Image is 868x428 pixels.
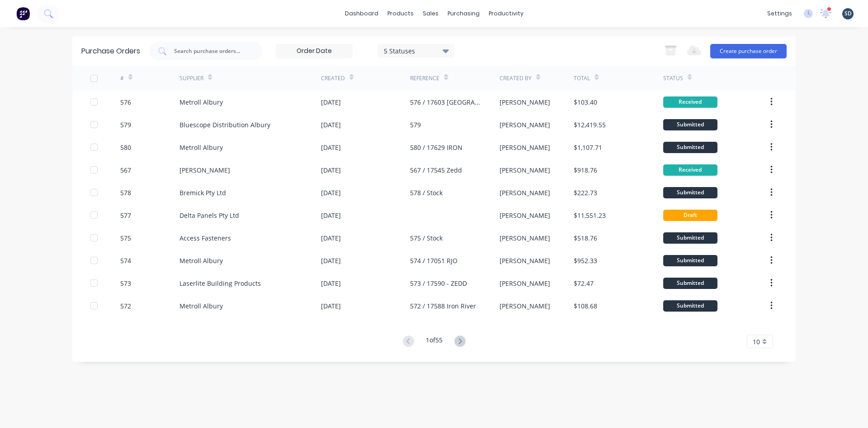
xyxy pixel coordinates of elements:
[340,7,383,20] a: dashboard
[81,46,140,57] div: Purchase Orders
[321,143,341,152] div: [DATE]
[426,335,443,348] div: 1 of 55
[574,74,590,82] div: Total
[500,74,532,82] div: Created By
[410,188,443,197] div: 578 / Stock
[663,74,683,82] div: Status
[321,256,341,265] div: [DATE]
[574,233,597,243] div: $518.76
[410,120,421,130] div: 579
[120,211,131,220] div: 577
[321,120,341,130] div: [DATE]
[574,97,597,107] div: $103.40
[500,188,550,197] div: [PERSON_NAME]
[753,337,760,346] span: 10
[321,97,341,107] div: [DATE]
[179,256,223,265] div: Metroll Albury
[500,256,550,265] div: [PERSON_NAME]
[179,143,223,152] div: Metroll Albury
[443,7,484,20] div: purchasing
[763,7,797,20] div: settings
[120,256,131,265] div: 574
[663,142,717,153] div: Submitted
[663,187,717,198] div: Submitted
[179,74,203,82] div: Supplier
[410,74,439,82] div: Reference
[410,279,467,288] div: 573 / 17590 - ZEDD
[321,279,341,288] div: [DATE]
[120,279,131,288] div: 573
[663,210,717,221] div: Draft
[574,188,597,197] div: $222.73
[500,165,550,175] div: [PERSON_NAME]
[418,7,443,20] div: sales
[500,143,550,152] div: [PERSON_NAME]
[500,120,550,130] div: [PERSON_NAME]
[663,255,717,266] div: Submitted
[120,97,131,107] div: 576
[663,164,717,176] div: Received
[500,301,550,311] div: [PERSON_NAME]
[179,120,270,130] div: Bluescope Distribution Albury
[663,300,717,312] div: Submitted
[410,301,476,311] div: 572 / 17588 Iron River
[276,44,352,58] input: Order Date
[500,97,550,107] div: [PERSON_NAME]
[574,120,606,130] div: $12,419.55
[179,188,226,197] div: Bremick Pty Ltd
[574,211,606,220] div: $11,551.23
[321,233,341,243] div: [DATE]
[410,233,443,243] div: 575 / Stock
[120,233,131,243] div: 575
[179,211,239,220] div: Delta Panels Pty Ltd
[321,74,345,82] div: Created
[663,232,717,244] div: Submitted
[179,165,230,175] div: [PERSON_NAME]
[120,143,131,152] div: 580
[500,233,550,243] div: [PERSON_NAME]
[574,165,597,175] div: $918.76
[500,211,550,220] div: [PERSON_NAME]
[321,211,341,220] div: [DATE]
[663,278,717,289] div: Submitted
[844,10,852,18] span: SD
[179,279,261,288] div: Laserlite Building Products
[574,256,597,265] div: $952.33
[574,143,602,152] div: $1,107.71
[120,188,131,197] div: 578
[16,7,30,20] img: Factory
[410,256,458,265] div: 574 / 17051 RJO
[710,44,787,58] button: Create purchase order
[120,120,131,130] div: 579
[179,233,231,243] div: Access Fasteners
[179,97,223,107] div: Metroll Albury
[120,74,124,82] div: #
[120,165,131,175] div: 567
[410,143,462,152] div: 580 / 17629 IRON
[383,7,418,20] div: products
[663,96,717,108] div: Received
[173,47,248,56] input: Search purchase orders...
[179,301,223,311] div: Metroll Albury
[574,301,597,311] div: $108.68
[321,188,341,197] div: [DATE]
[321,165,341,175] div: [DATE]
[500,279,550,288] div: [PERSON_NAME]
[574,279,594,288] div: $72.47
[321,301,341,311] div: [DATE]
[663,119,717,130] div: Submitted
[120,301,131,311] div: 572
[384,46,448,55] div: 5 Statuses
[410,97,481,107] div: 576 / 17603 [GEOGRAPHIC_DATA]
[484,7,528,20] div: productivity
[410,165,462,175] div: 567 / 17545 Zedd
